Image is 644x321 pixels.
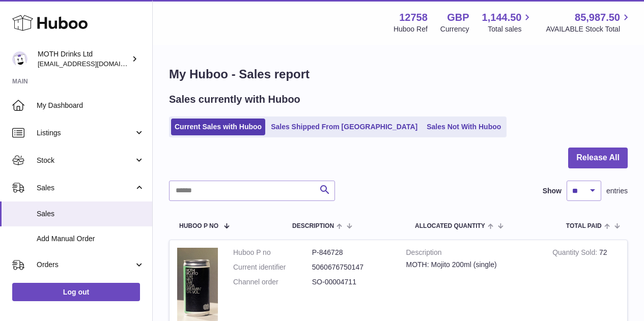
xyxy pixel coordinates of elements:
dd: P-846728 [312,248,391,257]
button: Release All [568,148,628,168]
span: 1,144.50 [482,11,522,24]
span: Description [292,223,334,229]
span: Stock [37,156,134,165]
span: Sales [37,183,134,193]
a: Sales Not With Huboo [423,119,505,135]
div: MOTH Drinks Ltd [38,49,129,69]
div: Huboo Ref [394,24,428,34]
strong: GBP [447,11,469,24]
a: Sales Shipped From [GEOGRAPHIC_DATA] [267,119,421,135]
dd: 5060676750147 [312,262,391,272]
span: ALLOCATED Quantity [415,223,485,229]
label: Show [543,186,562,196]
span: Listings [37,128,134,138]
dt: Huboo P no [233,248,312,257]
strong: Quantity Sold [552,248,599,259]
a: Log out [12,283,140,301]
span: Huboo P no [179,223,218,229]
span: Orders [37,260,134,270]
span: Total sales [488,24,533,34]
dt: Channel order [233,277,312,287]
span: [EMAIL_ADDRESS][DOMAIN_NAME] [38,60,150,68]
h1: My Huboo - Sales report [169,66,628,82]
strong: Description [406,248,538,260]
a: Current Sales with Huboo [171,119,265,135]
a: 1,144.50 Total sales [482,11,534,34]
span: Total paid [566,223,602,229]
span: My Dashboard [37,101,145,110]
span: AVAILABLE Stock Total [546,24,632,34]
div: MOTH: Mojito 200ml (single) [406,260,538,270]
dt: Current identifier [233,262,312,272]
a: 85,987.50 AVAILABLE Stock Total [546,11,632,34]
span: 85,987.50 [575,11,620,24]
strong: 12758 [399,11,428,24]
span: entries [606,186,628,196]
span: Add Manual Order [37,234,145,244]
dd: SO-00004711 [312,277,391,287]
div: Currency [440,24,469,34]
h2: Sales currently with Huboo [169,93,300,106]
span: Sales [37,209,145,219]
img: orders@mothdrinks.com [12,51,27,67]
